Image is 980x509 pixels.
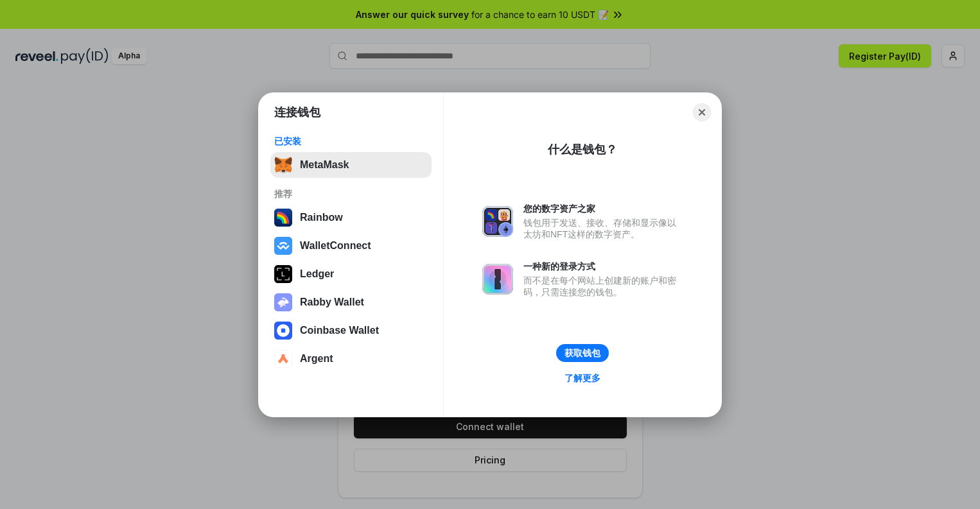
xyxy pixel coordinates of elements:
div: 什么是钱包？ [548,142,617,157]
img: svg+xml,%3Csvg%20xmlns%3D%22http%3A%2F%2Fwww.w3.org%2F2000%2Fsvg%22%20fill%3D%22none%22%20viewBox... [482,206,513,237]
a: 了解更多 [557,370,608,386]
img: svg+xml,%3Csvg%20fill%3D%22none%22%20height%3D%2233%22%20viewBox%3D%220%200%2035%2033%22%20width%... [274,156,292,174]
div: Argent [300,353,333,365]
div: MetaMask [300,159,349,171]
button: Coinbase Wallet [270,318,432,343]
button: Close [693,103,711,121]
img: svg+xml,%3Csvg%20xmlns%3D%22http%3A%2F%2Fwww.w3.org%2F2000%2Fsvg%22%20width%3D%2228%22%20height%3... [274,265,292,283]
div: 获取钱包 [564,347,600,359]
div: WalletConnect [300,240,371,252]
div: 一种新的登录方式 [523,261,683,272]
img: svg+xml,%3Csvg%20width%3D%22120%22%20height%3D%22120%22%20viewBox%3D%220%200%20120%20120%22%20fil... [274,209,292,227]
button: Rainbow [270,205,432,230]
img: svg+xml,%3Csvg%20width%3D%2228%22%20height%3D%2228%22%20viewBox%3D%220%200%2028%2028%22%20fill%3D... [274,322,292,340]
div: 已安装 [274,135,428,147]
button: Argent [270,346,432,372]
button: 获取钱包 [556,344,609,362]
button: WalletConnect [270,233,432,259]
img: svg+xml,%3Csvg%20width%3D%2228%22%20height%3D%2228%22%20viewBox%3D%220%200%2028%2028%22%20fill%3D... [274,237,292,255]
button: MetaMask [270,152,432,178]
button: Ledger [270,261,432,287]
h1: 连接钱包 [274,105,320,120]
div: Rainbow [300,212,343,223]
div: 您的数字资产之家 [523,203,683,214]
img: svg+xml,%3Csvg%20width%3D%2228%22%20height%3D%2228%22%20viewBox%3D%220%200%2028%2028%22%20fill%3D... [274,350,292,368]
div: 钱包用于发送、接收、存储和显示像以太坊和NFT这样的数字资产。 [523,217,683,240]
div: 推荐 [274,188,428,200]
button: Rabby Wallet [270,289,432,315]
img: svg+xml,%3Csvg%20xmlns%3D%22http%3A%2F%2Fwww.w3.org%2F2000%2Fsvg%22%20fill%3D%22none%22%20viewBox... [482,264,513,295]
div: Rabby Wallet [300,297,364,308]
div: Ledger [300,268,334,280]
img: svg+xml,%3Csvg%20xmlns%3D%22http%3A%2F%2Fwww.w3.org%2F2000%2Fsvg%22%20fill%3D%22none%22%20viewBox... [274,293,292,311]
div: 而不是在每个网站上创建新的账户和密码，只需连接您的钱包。 [523,275,683,298]
div: Coinbase Wallet [300,325,379,336]
div: 了解更多 [564,372,600,384]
